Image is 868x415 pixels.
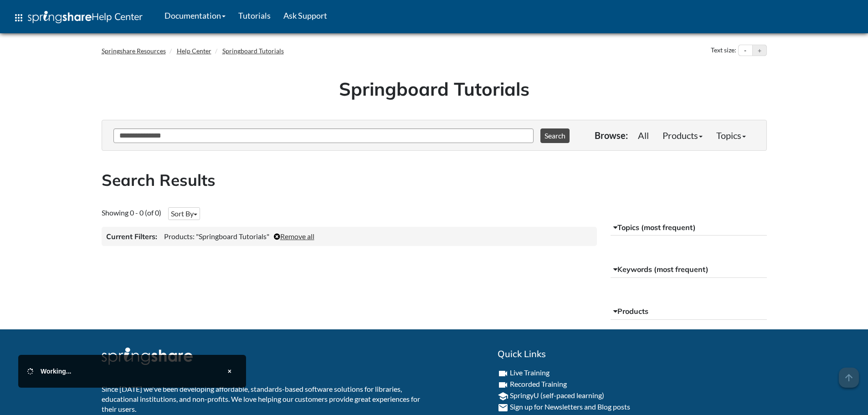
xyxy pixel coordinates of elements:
button: Search [540,128,570,143]
img: Springshare [28,11,92,23]
a: Topics [709,126,753,144]
a: Springboard Tutorials [222,47,284,55]
a: All [631,126,656,144]
h2: Quick Links [498,348,767,360]
a: arrow_upward [839,369,859,379]
span: Showing 0 - 0 (of 0) [102,208,161,217]
i: school [498,391,508,402]
p: Browse: [595,129,628,142]
div: Text size: [709,45,738,56]
span: "Springboard Tutorials" [196,232,269,241]
button: Sort By [168,207,200,220]
a: apps Help Center [7,4,149,31]
a: Springshare Resources [102,47,166,55]
button: Close [222,364,237,379]
h2: Search Results [102,169,767,191]
i: email [498,402,508,413]
a: Live Training [510,368,550,377]
a: Ask Support [277,4,334,27]
img: Springshare [102,348,193,365]
span: apps [13,12,24,23]
span: arrow_upward [839,368,859,388]
button: Decrease text size [739,45,752,56]
span: Help Center [92,10,143,22]
button: Keywords (most frequent) [611,261,767,278]
a: Sign up for Newsletters and Blog posts [510,402,630,411]
a: Products [656,126,709,144]
a: Remove all [274,232,314,241]
span: Working... [41,368,71,375]
a: SpringyU (self-paced learning) [510,391,604,400]
a: Help Center [177,47,211,55]
h3: Current Filters [106,231,157,241]
p: Since [DATE] we've been developing affordable, standards-based software solutions for libraries, ... [102,384,427,415]
span: Products: [164,232,195,241]
h1: Springboard Tutorials [108,76,760,102]
a: Documentation [158,4,232,27]
i: videocam [498,368,508,379]
button: Increase text size [753,45,766,56]
button: Topics (most frequent) [611,220,767,236]
button: Products [611,303,767,320]
a: Recorded Training [510,379,567,388]
a: Tutorials [232,4,277,27]
i: videocam [498,379,508,390]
